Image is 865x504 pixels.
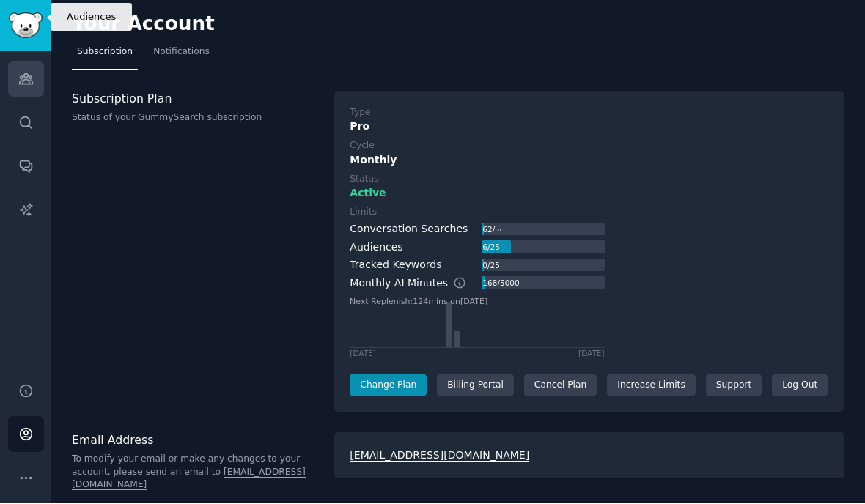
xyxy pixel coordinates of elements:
[350,107,370,120] div: Type
[350,258,441,273] div: Tracked Keywords
[350,153,829,168] div: Monthly
[9,13,43,39] img: GummySearch logo
[72,433,319,448] h3: Email Address
[350,276,481,292] div: Monthly AI Minutes
[350,374,427,398] a: Change Plan
[482,277,521,290] div: 168 / 5000
[350,174,378,187] div: Status
[350,349,376,359] div: [DATE]
[72,41,138,71] a: Subscription
[482,259,501,273] div: 0 / 25
[72,453,319,492] p: To modify your email or make any changes to your account, please send an email to
[607,374,696,398] a: Increase Limits
[72,112,319,125] p: Status of your GummySearch subscription
[153,46,210,59] span: Notifications
[72,92,319,107] h3: Subscription Plan
[72,13,215,37] h2: Your Account
[524,374,597,398] div: Cancel Plan
[772,374,828,398] div: Log Out
[350,222,468,237] div: Conversation Searches
[350,119,829,135] div: Pro
[350,186,386,201] span: Active
[350,297,487,306] text: Next Replenish: 124 mins on [DATE]
[350,140,374,153] div: Cycle
[482,241,501,254] div: 6 / 25
[706,374,762,398] a: Support
[148,41,215,71] a: Notifications
[350,207,377,220] div: Limits
[578,349,605,359] div: [DATE]
[437,374,514,398] div: Billing Portal
[482,223,503,237] div: 62 / ∞
[350,240,402,256] div: Audiences
[77,46,133,59] span: Subscription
